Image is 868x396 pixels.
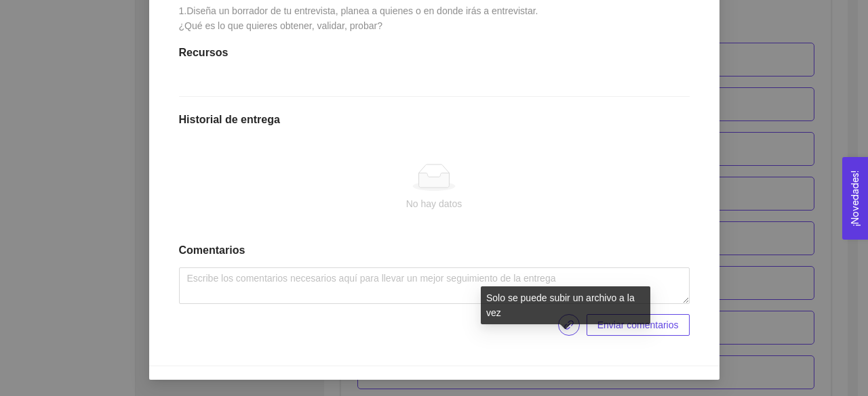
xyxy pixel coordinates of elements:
span: 1.Diseña un borrador de tu entrevista, planea a quienes o en donde irás a entrevistar. ¿Qué es lo... [179,5,541,31]
h1: Recursos [179,46,690,60]
div: No hay datos [190,196,679,211]
button: Open Feedback Widget [842,157,868,240]
h1: Comentarios [179,244,690,257]
div: Solo se puede subir un archivo a la vez [481,286,650,324]
h1: Historial de entrega [179,113,690,127]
